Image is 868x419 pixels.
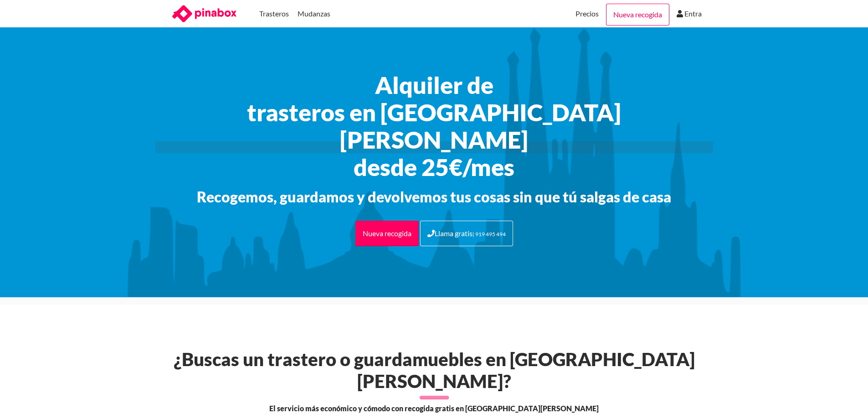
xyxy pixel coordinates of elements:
a: Nueva recogida [355,221,419,246]
a: Llama gratis| 919 495 494 [420,221,513,246]
h2: ¿Buscas un trastero o guardamuebles en [GEOGRAPHIC_DATA][PERSON_NAME]? [164,348,704,392]
span: El servicio más económico y cómodo con recogida gratis en [GEOGRAPHIC_DATA][PERSON_NAME] [269,403,599,414]
h3: Recogemos, guardamos y devolvemos tus cosas sin que tú salgas de casa [161,188,708,206]
iframe: Chat Widget [822,375,868,419]
h1: Alquiler de desde 25€/mes [161,71,708,181]
span: trasteros en [GEOGRAPHIC_DATA][PERSON_NAME] [161,98,708,153]
small: | 919 495 494 [473,231,506,238]
a: Nueva recogida [606,4,669,26]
